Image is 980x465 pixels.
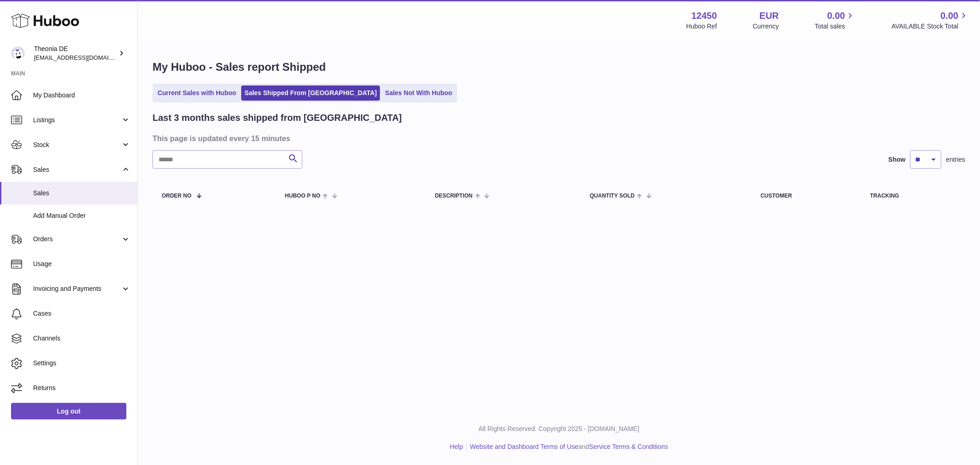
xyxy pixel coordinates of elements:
span: Sales [33,165,121,174]
a: Log out [11,403,126,420]
a: 0.00 AVAILABLE Stock Total [891,10,969,31]
a: Sales Not With Huboo [382,85,455,101]
a: Sales Shipped From [GEOGRAPHIC_DATA] [241,85,380,101]
span: Add Manual Order [33,211,130,220]
span: Huboo P no [285,193,320,199]
h3: This page is updated every 15 minutes [153,133,963,143]
div: Customer [760,193,851,199]
span: Orders [33,235,121,244]
span: [EMAIL_ADDRESS][DOMAIN_NAME] [34,54,135,61]
span: Usage [33,260,130,268]
div: Currency [753,22,779,31]
span: entries [946,155,965,164]
strong: EUR [759,10,779,22]
a: Website and Dashboard Terms of Use [470,443,578,450]
span: Quantity Sold [590,193,635,199]
div: Theonia DE [34,45,117,62]
span: Order No [162,193,192,199]
span: 0.00 [940,10,958,22]
span: Returns [33,384,130,392]
a: Service Terms & Conditions [589,443,668,450]
div: Huboo Ref [686,22,717,31]
strong: 12450 [691,10,717,22]
span: Channels [33,334,130,343]
span: Listings [33,116,121,125]
a: 0.00 Total sales [815,10,855,31]
span: My Dashboard [33,91,130,100]
span: Stock [33,141,121,149]
div: Tracking [870,193,956,199]
span: Invoicing and Payments [33,284,121,293]
span: Sales [33,189,130,198]
p: All Rights Reserved. Copyright 2025 - [DOMAIN_NAME] [145,425,973,433]
h2: Last 3 months sales shipped from [GEOGRAPHIC_DATA] [153,112,402,124]
span: 0.00 [827,10,845,22]
a: Help [450,443,463,450]
span: Cases [33,309,130,318]
h1: My Huboo - Sales report Shipped [153,60,965,74]
a: Current Sales with Huboo [154,85,239,101]
img: info-de@theonia.com [11,46,25,60]
span: Description [435,193,473,199]
span: Settings [33,359,130,368]
span: Total sales [815,22,855,31]
span: AVAILABLE Stock Total [891,22,969,31]
li: and [467,442,668,451]
label: Show [889,155,906,164]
